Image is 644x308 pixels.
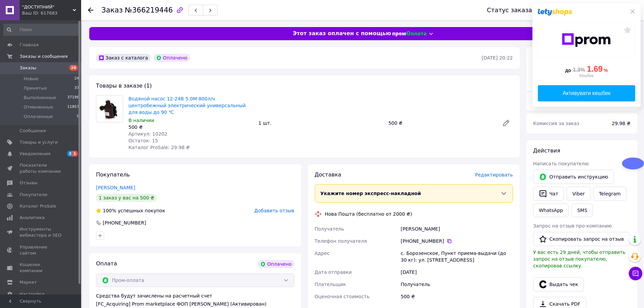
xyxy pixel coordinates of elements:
div: с. Борозенское, Пункт приема-выдачи (до 30 кг): ул. [STREET_ADDRESS] [399,247,514,266]
a: Редактировать [499,116,513,130]
span: Маркет [20,279,37,285]
span: Аналитика [20,215,45,221]
span: 11857 [67,104,79,110]
span: У вас есть 29 дней, чтобы отправить запрос на отзыв покупателю, скопировав ссылку. [533,250,625,268]
span: 3 [67,151,73,157]
span: Действия [533,147,560,154]
button: Чат с покупателем [629,267,642,280]
div: 500 ₴ [386,118,497,128]
div: успешных покупок [96,207,165,214]
span: Управление сайтом [20,244,63,256]
span: Товары и услуги [20,139,58,145]
span: Плательщик [315,282,346,287]
a: Viber [567,187,590,201]
span: Принятые [24,85,47,91]
span: Главная [20,42,39,48]
div: [DATE] [399,266,514,278]
span: 9 [77,114,79,120]
span: Каталог ProSale: 29.98 ₴ [128,145,190,150]
span: Кошелек компании [20,262,63,274]
button: SMS [571,204,593,217]
span: Инструменты вебмастера и SEO [20,226,63,238]
time: [DATE] 20:22 [482,55,513,61]
span: 24 [69,65,78,71]
div: Статус заказа [487,7,532,14]
span: Остаток: 15 [128,138,158,143]
span: Комиссия за заказ [533,121,579,126]
span: Покупатели [20,192,47,198]
span: Уведомления [20,151,50,157]
a: Telegram [593,187,626,201]
span: Заказы [20,65,36,71]
span: Отзывы [20,180,38,186]
span: Артикул: 10202 [128,131,167,137]
span: Запрос на отзыв про компанию [533,223,612,229]
div: Средства будут зачислены на расчетный счет [96,292,294,307]
div: Ваш ID: 617683 [22,10,81,16]
span: Оплата [96,260,117,267]
div: Вернуться назад [88,7,93,14]
img: Водяной насос 12-24В 5.0М 800л/ч центробежный электрический универсальный для воды до 90 ℃ [96,96,123,122]
button: Скопировать запрос на отзыв [533,232,630,246]
span: Настройки [20,291,44,297]
div: Оплачено [153,54,190,62]
div: 1 шт. [256,118,385,128]
div: Оплачено [258,260,294,268]
span: Адрес [315,251,330,256]
span: Редактировать [475,172,513,177]
span: Доставка [315,171,341,178]
input: Поиск [3,24,80,36]
span: Покупатель [96,171,130,178]
div: Заказ с каталога [96,54,151,62]
span: 37196 [67,95,79,101]
span: Заказ [101,6,123,14]
div: 500 ₴ [399,290,514,303]
span: Новые [24,76,39,82]
span: Получатель [315,226,344,232]
span: 24 [74,76,79,82]
div: Нова Пошта (бесплатно от 2000 ₴) [323,211,414,217]
span: Оплаченные [24,114,53,120]
span: №366219446 [125,6,173,14]
span: В наличии [128,118,154,123]
span: Укажите номер экспресс-накладной [320,191,421,196]
div: [PERSON_NAME] [399,223,514,235]
span: 37 [74,85,79,91]
span: Выполненные [24,95,56,101]
div: [FC_Acquiring] Prom marketplace ФОП [PERSON_NAME] (Активирован) [96,301,294,307]
span: Заказы и сообщения [20,53,68,60]
a: [PERSON_NAME] [96,185,135,190]
button: Выдать чек [533,277,584,291]
span: Отмененные [24,104,53,110]
span: Написать покупателю [533,161,589,166]
span: Телефон получателя [315,238,367,244]
span: Показатели работы компании [20,162,63,174]
div: [PHONE_NUMBER] [401,238,513,244]
span: 1 [72,151,78,157]
span: Каталог ProSale [20,203,56,209]
button: Отправить инструкцию [533,170,614,184]
div: Получатель [399,278,514,290]
span: Оценочная стоимость [315,294,370,299]
span: Сообщения [20,128,46,134]
a: WhatsApp [533,204,569,217]
span: Товары в заказе (1) [96,82,152,89]
div: 1 заказ у вас на 500 ₴ [96,194,157,202]
button: Чат [533,187,564,201]
span: Дата отправки [315,269,352,275]
span: "ДОСТУПНИЙ" [22,4,73,10]
div: 500 ₴ [128,124,253,131]
span: 29.98 ₴ [612,121,630,126]
span: Этот заказ оплачен с помощью [293,30,391,38]
a: Водяной насос 12-24В 5.0М 800л/ч центробежный электрический универсальный для воды до 90 ℃ [128,96,246,115]
div: [PHONE_NUMBER] [102,219,147,226]
span: 100% [103,208,116,213]
span: Добавить отзыв [254,208,294,213]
